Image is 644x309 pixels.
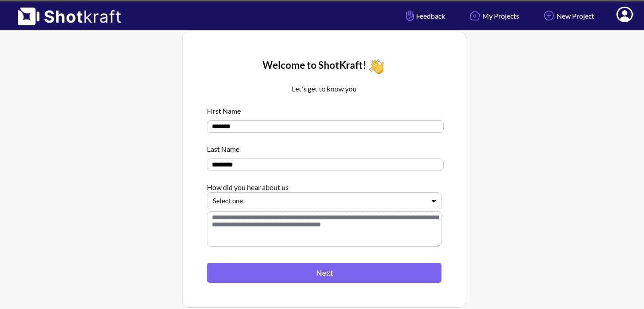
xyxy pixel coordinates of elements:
[404,11,445,21] span: Feedback
[404,8,416,23] img: Hand Icon
[207,263,441,283] button: Next
[207,101,441,116] div: First Name
[535,4,601,28] a: New Project
[461,4,526,28] a: My Projects
[207,139,441,154] div: Last Name
[467,8,482,23] img: Home Icon
[207,83,441,94] p: Let's get to know you
[366,56,386,76] img: Wave Icon
[207,56,441,76] div: Welcome to ShotKraft!
[541,8,557,23] img: Add Icon
[207,178,441,192] div: How did you hear about us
